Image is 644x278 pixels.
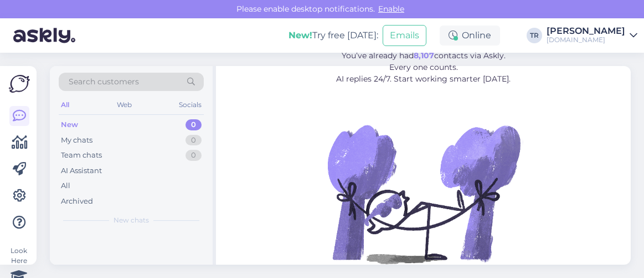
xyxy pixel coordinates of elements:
div: Archived [61,196,93,207]
div: New [61,119,78,130]
div: My chats [61,135,92,146]
div: Online [440,26,500,46]
div: Team chats [61,150,102,161]
button: Emails [383,25,426,46]
div: 0 [186,150,202,161]
div: All [59,98,71,112]
span: Search customers [69,76,139,88]
p: You’ve already had contacts via Askly. Every one counts. AI replies 24/7. Start working smarter [... [276,50,570,85]
img: Askly Logo [9,75,30,93]
span: Enable [375,4,408,14]
div: Try free [DATE]: [288,29,378,42]
div: [PERSON_NAME] [547,27,625,36]
div: 0 [186,135,202,146]
div: TR [527,28,542,43]
span: New chats [114,215,149,225]
div: Socials [177,98,204,112]
b: New! [288,30,312,41]
div: 0 [186,119,202,130]
b: 8,107 [414,50,434,60]
a: [PERSON_NAME][DOMAIN_NAME] [547,27,637,44]
div: All [61,180,70,191]
div: [DOMAIN_NAME] [547,36,625,44]
div: Web [115,98,134,112]
div: AI Assistant [61,165,102,176]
